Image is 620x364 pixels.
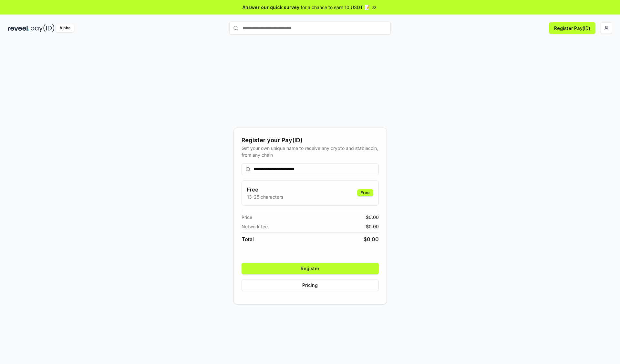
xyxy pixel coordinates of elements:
[242,145,379,158] div: Get your own unique name to receive any crypto and stablecoin, from any chain
[366,223,379,230] span: $ 0.00
[247,193,283,200] p: 13-25 characters
[242,214,252,221] span: Price
[366,214,379,221] span: $ 0.00
[364,235,379,243] span: $ 0.00
[247,186,283,193] h3: Free
[242,263,379,274] button: Register
[243,4,299,11] span: Answer our quick survey
[242,235,254,243] span: Total
[8,24,29,32] img: reveel_dark
[31,24,55,32] img: pay_id
[56,24,74,32] div: Alpha
[242,136,379,145] div: Register your Pay(ID)
[301,4,370,11] span: for a chance to earn 10 USDT 📝
[357,189,373,196] div: Free
[549,22,595,34] button: Register Pay(ID)
[242,280,379,291] button: Pricing
[242,223,268,230] span: Network fee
